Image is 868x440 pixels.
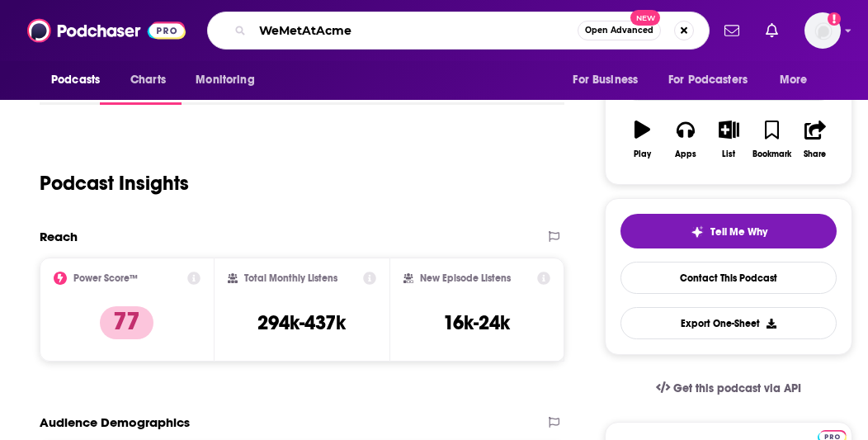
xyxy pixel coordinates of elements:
[750,110,793,169] button: Bookmark
[443,310,510,335] h3: 16k-24k
[585,26,653,35] span: Open Advanced
[804,12,841,49] span: Logged in as hannah.bishop
[100,306,153,339] p: 77
[780,69,808,92] span: More
[40,229,78,244] h2: Reach
[578,21,661,40] button: Open AdvancedNew
[207,12,710,50] div: Search podcasts, credits, & more...
[73,272,138,284] h2: Power Score™
[51,69,100,92] span: Podcasts
[620,262,837,294] a: Contact This Podcast
[630,10,660,26] span: New
[643,368,814,409] a: Get this podcast via API
[710,225,767,239] span: Tell Me Why
[804,149,826,159] div: Share
[620,110,663,169] button: Play
[718,17,746,45] a: Show notifications dropdown
[794,110,837,169] button: Share
[573,69,638,92] span: For Business
[675,149,696,159] div: Apps
[673,381,801,395] span: Get this podcast via API
[244,272,337,284] h2: Total Monthly Listens
[691,225,704,239] img: tell me why sparkle
[40,64,121,96] button: open menu
[40,171,189,196] h1: Podcast Insights
[759,17,785,45] a: Show notifications dropdown
[804,12,841,49] button: Show profile menu
[768,64,828,96] button: open menu
[620,307,837,339] button: Export One-Sheet
[252,17,578,44] input: Search podcasts, credits, & more...
[196,69,254,92] span: Monitoring
[130,69,166,92] span: Charts
[804,12,841,49] img: User Profile
[620,214,837,248] button: tell me why sparkleTell Me Why
[668,69,748,92] span: For Podcasters
[420,272,511,284] h2: New Episode Listens
[561,64,658,96] button: open menu
[184,64,276,96] button: open menu
[722,149,735,159] div: List
[664,110,707,169] button: Apps
[120,64,176,96] a: Charts
[27,15,186,46] img: Podchaser - Follow, Share and Rate Podcasts
[828,12,841,26] svg: Add a profile image
[257,310,346,335] h3: 294k-437k
[752,149,791,159] div: Bookmark
[40,414,190,430] h2: Audience Demographics
[707,110,750,169] button: List
[634,149,651,159] div: Play
[658,64,771,96] button: open menu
